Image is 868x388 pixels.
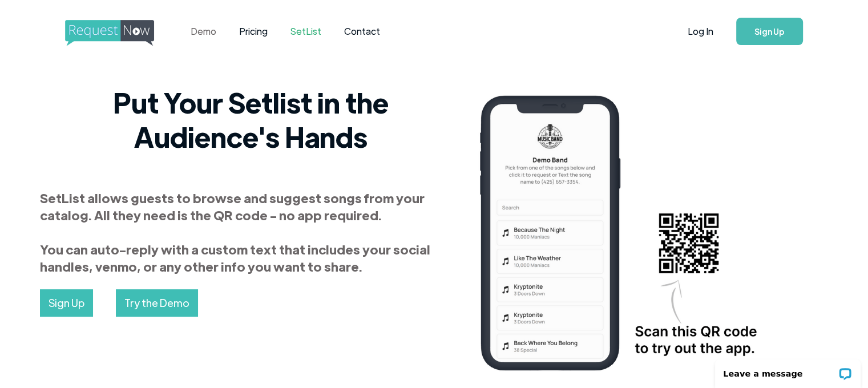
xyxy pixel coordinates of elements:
img: requestnow logo [65,20,175,46]
iframe: LiveChat chat widget [708,352,868,388]
h2: Put Your Setlist in the Audience's Hands [40,85,462,153]
a: Contact [333,14,391,49]
a: Demo [179,14,228,49]
a: Sign Up [736,18,803,45]
a: Sign Up [40,289,93,317]
a: Try the Demo [116,289,198,317]
strong: SetList allows guests to browse and suggest songs from your catalog. All they need is the QR code... [40,189,430,274]
a: Log In [676,11,725,51]
a: Pricing [228,14,279,49]
a: SetList [279,14,333,49]
a: home [65,20,151,43]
